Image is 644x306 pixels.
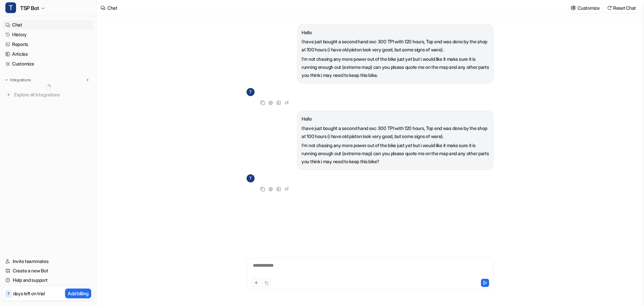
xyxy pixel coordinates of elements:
[3,266,94,275] a: Create a new Bot
[3,77,33,83] button: Integrations
[302,55,489,79] p: I'm not chasing any more power out of the bike just yet but i would like it make sure it is runni...
[3,90,94,99] a: Explore all integrations
[569,3,602,13] button: Customize
[10,77,31,83] p: Integrations
[3,20,94,30] a: Chat
[3,49,94,59] a: Articles
[3,59,94,69] a: Customize
[247,88,255,96] span: T
[4,78,9,82] img: expand menu
[65,289,91,298] button: Add billing
[302,141,489,166] p: I'm not chasing any more power out of the bike just yet but i would like it make sure it is runni...
[302,124,489,140] p: I have just bought a second hand exc 300 TPI with 120 hours, Top end was done by the shop at 100 ...
[302,115,489,123] p: Hello
[13,290,45,297] p: days left on trial
[5,91,12,98] img: explore all integrations
[607,5,612,10] img: reset
[605,3,639,13] button: Reset Chat
[302,29,489,37] p: Hello
[302,38,489,54] p: I have just bought a second hand exc 300 TPI with 120 hours, Top end was done by the shop at 100 ...
[85,78,90,82] img: menu_add.svg
[571,5,576,10] img: customize
[14,89,91,100] span: Explore all integrations
[247,174,255,182] span: T
[5,2,16,13] span: T
[3,40,94,49] a: Reports
[107,4,117,11] div: Chat
[68,290,89,297] p: Add billing
[3,30,94,39] a: History
[3,257,94,266] a: Invite teammates
[3,275,94,285] a: Help and support
[20,3,39,13] span: TSP Bot
[7,291,9,297] p: 7
[578,4,599,11] p: Customize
